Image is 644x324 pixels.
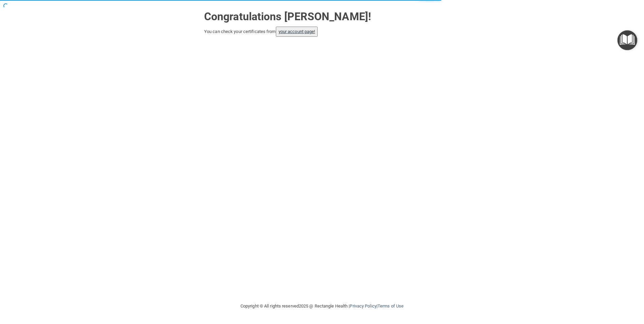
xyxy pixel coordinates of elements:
[617,30,637,50] button: Open Resource Center
[350,303,376,309] a: Privacy Policy
[276,27,318,37] button: your account page!
[279,29,315,34] a: your account page!
[378,303,404,309] a: Terms of Use
[204,10,371,23] strong: Congratulations [PERSON_NAME]!
[204,27,440,37] div: You can check your certificates from
[199,295,445,317] div: Copyright © All rights reserved 2025 @ Rectangle Health | |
